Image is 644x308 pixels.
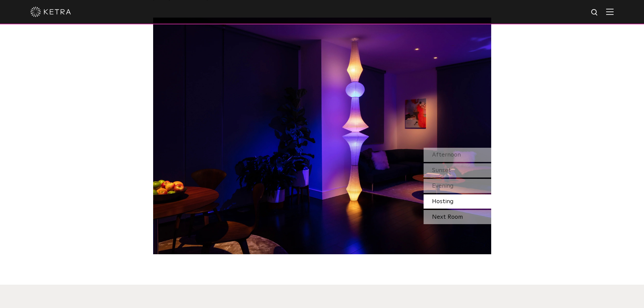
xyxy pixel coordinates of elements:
[153,18,491,254] img: SS_HBD_LivingRoom_Desktop_04
[432,167,451,173] span: Sunset
[432,183,454,189] span: Evening
[606,8,614,15] img: Hamburger%20Nav.svg
[432,152,461,158] span: Afternoon
[432,198,454,205] span: Hosting
[591,8,599,17] img: search icon
[424,210,491,224] div: Next Room
[30,7,71,17] img: ketra-logo-2019-white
